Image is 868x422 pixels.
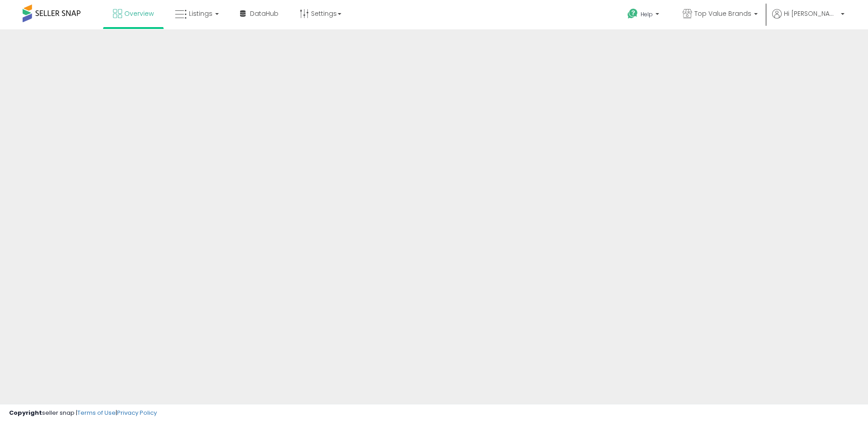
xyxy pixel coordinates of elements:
[694,9,751,18] span: Top Value Brands
[620,1,668,29] a: Help
[641,10,653,18] span: Help
[124,9,154,18] span: Overview
[627,8,638,19] i: Get Help
[189,9,212,18] span: Listings
[772,9,844,29] a: Hi [PERSON_NAME]
[784,9,838,18] span: Hi [PERSON_NAME]
[250,9,278,18] span: DataHub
